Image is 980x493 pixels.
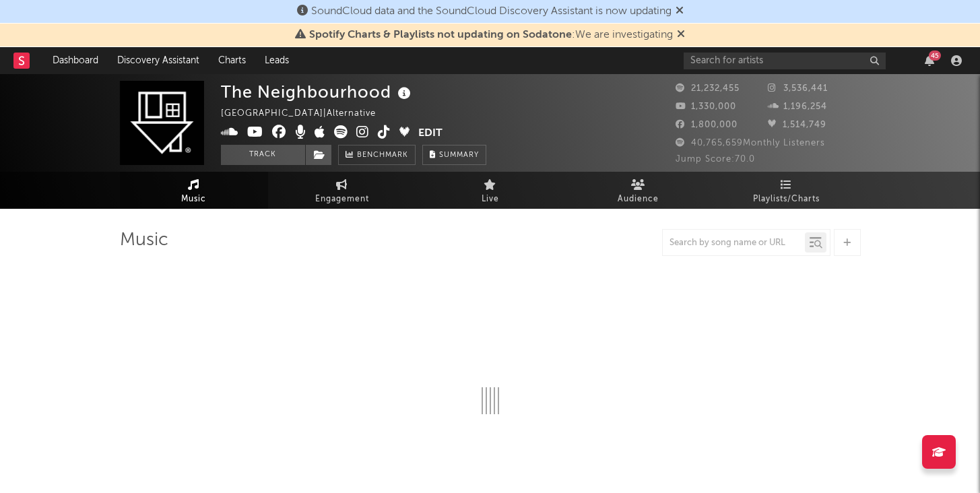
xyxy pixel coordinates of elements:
button: 45 [925,55,934,66]
a: Audience [564,172,713,209]
span: Jump Score: 70.0 [676,155,755,164]
a: Live [416,172,564,209]
a: Dashboard [43,47,108,74]
div: [GEOGRAPHIC_DATA] | Alternative [221,106,391,122]
span: Engagement [315,191,369,207]
a: Playlists/Charts [713,172,861,209]
span: 21,232,455 [676,84,740,93]
button: Summary [422,145,486,165]
button: Track [221,145,305,165]
span: Audience [618,191,659,207]
span: Dismiss [677,30,685,40]
span: 1,330,000 [676,102,736,111]
a: Discovery Assistant [108,47,209,74]
a: Engagement [268,172,416,209]
span: SoundCloud data and the SoundCloud Discovery Assistant is now updating [311,6,672,17]
div: The Neighbourhood [221,81,414,103]
a: Charts [209,47,255,74]
span: : We are investigating [309,30,673,40]
span: Playlists/Charts [753,191,820,207]
a: Leads [255,47,298,74]
a: Music [120,172,268,209]
a: Benchmark [338,145,416,165]
span: 1,196,254 [768,102,827,111]
span: 3,536,441 [768,84,828,93]
input: Search for artists [684,53,886,69]
span: Music [181,191,206,207]
button: Edit [418,125,443,142]
span: 1,514,749 [768,121,826,129]
span: Summary [439,152,479,159]
span: Dismiss [676,6,684,17]
span: 1,800,000 [676,121,738,129]
span: Live [482,191,499,207]
div: 45 [929,51,941,61]
span: Benchmark [357,147,408,164]
span: 40,765,659 Monthly Listeners [676,139,825,147]
input: Search by song name or URL [663,238,805,249]
span: Spotify Charts & Playlists not updating on Sodatone [309,30,572,40]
